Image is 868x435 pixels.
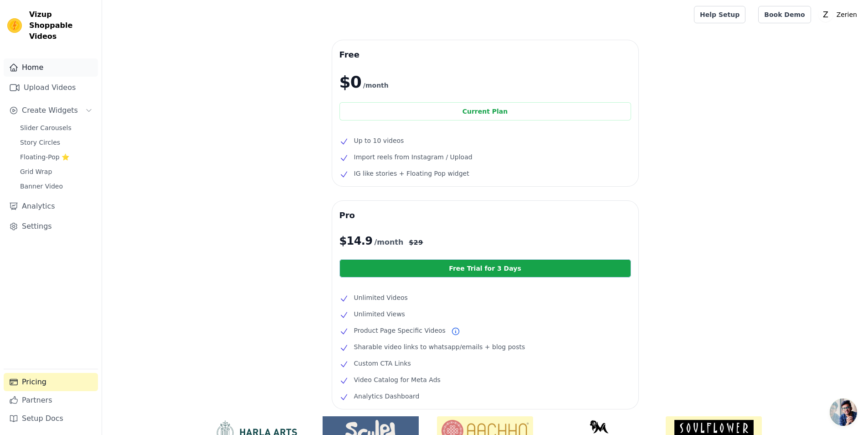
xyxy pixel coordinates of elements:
[15,180,98,193] a: Banner Video
[694,6,745,23] a: Help Setup
[339,234,373,248] span: $ 14.9
[15,151,98,163] a: Floating-Pop ⭐
[4,409,98,428] a: Setup Docs
[4,79,98,97] a: Upload Videos
[354,391,420,402] span: Analytics Dashboard
[339,47,631,62] h3: Free
[409,238,423,247] span: $ 29
[339,102,631,121] div: Current Plan
[20,182,63,191] span: Banner Video
[339,73,361,91] span: $0
[354,309,405,320] span: Unlimited Views
[818,6,861,23] button: Z Zerien
[354,325,446,336] span: Product Page Specific Videos
[354,341,525,352] span: Sharable video links to whatsapp/emails + blog posts
[20,138,60,147] span: Story Circles
[354,135,404,146] span: Up to 10 videos
[339,259,631,278] a: Free Trial for 3 Days
[758,6,811,23] a: Book Demo
[29,9,94,42] span: Vizup Shoppable Videos
[4,217,98,236] a: Settings
[4,58,98,77] a: Home
[354,292,408,303] span: Unlimited Videos
[22,105,78,116] span: Create Widgets
[339,358,631,369] li: Custom CTA Links
[339,374,631,385] li: Video Catalog for Meta Ads
[823,10,828,19] text: Z
[20,123,72,132] span: Slider Carousels
[7,18,22,33] img: Vizup
[354,168,469,179] span: IG like stories + Floating Pop widget
[830,398,857,426] div: Bate-papo aberto
[833,6,861,23] p: Zerien
[4,373,98,391] a: Pricing
[363,80,389,91] span: /month
[15,121,98,134] a: Slider Carousels
[15,136,98,149] a: Story Circles
[20,167,52,176] span: Grid Wrap
[20,152,69,162] span: Floating-Pop ⭐
[15,165,98,178] a: Grid Wrap
[374,237,403,248] span: /month
[4,197,98,215] a: Analytics
[354,152,473,162] span: Import reels from Instagram / Upload
[4,391,98,409] a: Partners
[339,208,631,223] h3: Pro
[4,101,98,120] button: Create Widgets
